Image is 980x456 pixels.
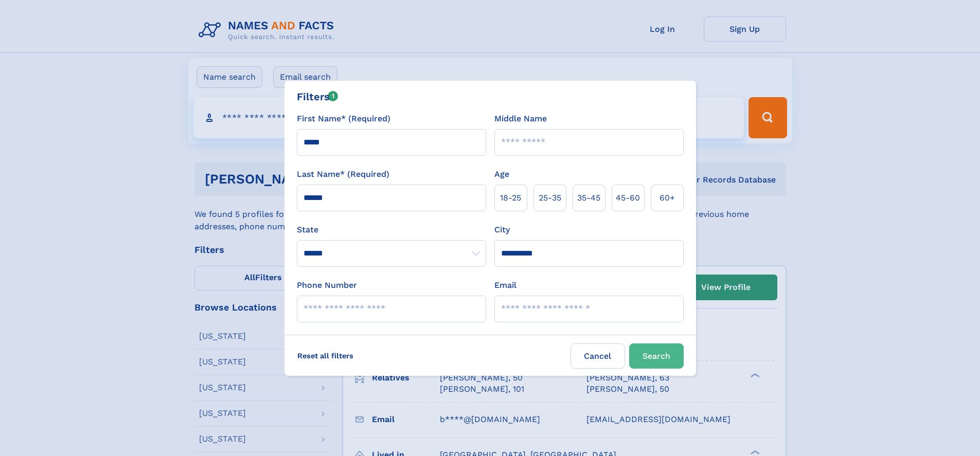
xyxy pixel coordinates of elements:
span: 35‑45 [577,192,600,204]
div: Filters [297,89,338,104]
label: State [297,224,486,236]
label: Last Name* (Required) [297,168,389,180]
button: Search [629,343,684,369]
span: 60+ [660,192,675,204]
label: Email [494,279,516,291]
label: Age [494,168,509,180]
label: Middle Name [494,113,547,125]
label: First Name* (Required) [297,113,390,125]
span: 18‑25 [500,192,521,204]
label: Reset all filters [291,343,360,368]
label: City [494,224,510,236]
label: Cancel [571,343,625,369]
span: 25‑35 [539,192,561,204]
label: Phone Number [297,279,357,291]
span: 45‑60 [616,192,640,204]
